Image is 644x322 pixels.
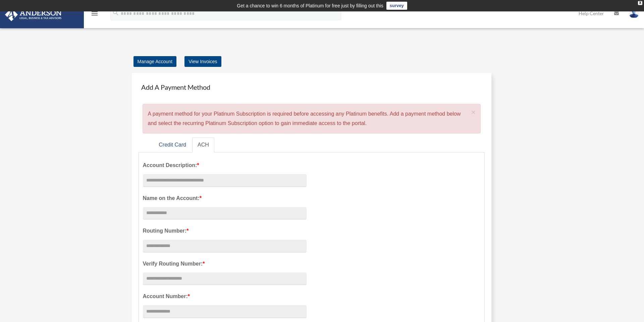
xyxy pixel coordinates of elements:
[386,2,407,10] a: survey
[237,2,383,10] div: Get a chance to win 6 months of Platinum for free just by filling out this
[143,259,307,269] label: Verify Routing Number:
[143,104,481,133] div: A payment method for your Platinum Subscription is required before accessing any Platinum benefit...
[471,109,476,116] button: Close
[629,8,639,18] img: User Pic
[91,9,99,17] i: menu
[143,161,307,170] label: Account Description:
[471,108,476,116] span: ×
[3,8,64,21] img: Anderson Advisors Platinum Portal
[192,137,214,153] a: ACH
[153,137,192,153] a: Credit Card
[184,56,221,67] a: View Invoices
[143,292,307,301] label: Account Number:
[112,9,119,16] i: search
[91,12,99,17] a: menu
[143,194,307,203] label: Name on the Account:
[638,1,642,5] div: close
[139,80,485,94] h4: Add A Payment Method
[133,56,176,67] a: Manage Account
[143,226,307,236] label: Routing Number:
